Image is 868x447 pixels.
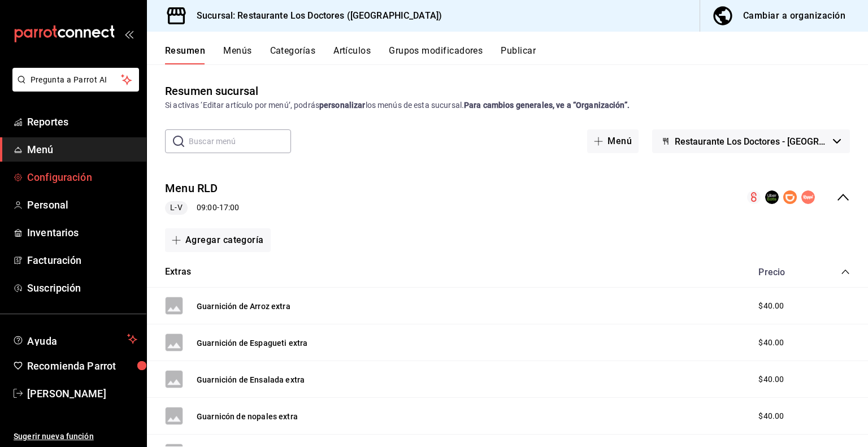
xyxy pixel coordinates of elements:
[165,201,239,215] div: 09:00 - 17:00
[27,253,137,268] span: Facturación
[165,228,271,252] button: Agregar categoría
[165,180,218,197] button: Menu RLD
[758,374,784,385] span: $40.00
[14,431,137,442] span: Sugerir nueva función
[27,114,137,129] span: Reportes
[389,45,483,64] button: Grupos modificadores
[165,83,258,99] div: Resumen sucursal
[758,337,784,349] span: $40.00
[652,129,850,153] button: Restaurante Los Doctores - [GEOGRAPHIC_DATA]
[758,410,784,422] span: $40.00
[27,225,137,240] span: Inventarios
[841,267,850,276] button: collapse-category-row
[197,301,290,312] button: Guarnición de Arroz extra
[12,68,139,92] button: Pregunta a Parrot AI
[31,74,121,86] span: Pregunta a Parrot AI
[675,136,828,147] span: Restaurante Los Doctores - [GEOGRAPHIC_DATA]
[189,130,291,153] input: Buscar menú
[27,332,123,346] span: Ayuda
[27,358,137,374] span: Recomienda Parrot
[223,45,251,64] button: Menús
[743,8,845,24] div: Cambiar a organización
[165,45,868,64] div: navigation tabs
[166,202,186,214] span: L-V
[188,9,442,23] h3: Sucursal: Restaurante Los Doctores ([GEOGRAPHIC_DATA])
[501,45,536,64] button: Publicar
[197,337,307,349] button: Guarnición de Espagueti extra
[197,374,305,385] button: Guarnición de Ensalada extra
[270,45,316,64] button: Categorías
[8,82,139,94] a: Pregunta a Parrot AI
[464,101,630,110] strong: Para cambios generales, ve a “Organización”.
[124,29,133,38] button: open_drawer_menu
[587,129,639,153] button: Menú
[165,45,205,64] button: Resumen
[27,386,137,401] span: [PERSON_NAME]
[27,170,137,185] span: Configuración
[27,142,137,157] span: Menú
[197,411,298,422] button: Guarnicón de nopales extra
[333,45,371,64] button: Artículos
[165,266,191,279] button: Extras
[27,280,137,296] span: Suscripción
[319,101,366,110] strong: personalizar
[27,197,137,212] span: Personal
[758,300,784,312] span: $40.00
[147,171,868,224] div: collapse-menu-row
[165,99,850,111] div: Si activas ‘Editar artículo por menú’, podrás los menús de esta sucursal.
[747,267,819,277] div: Precio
